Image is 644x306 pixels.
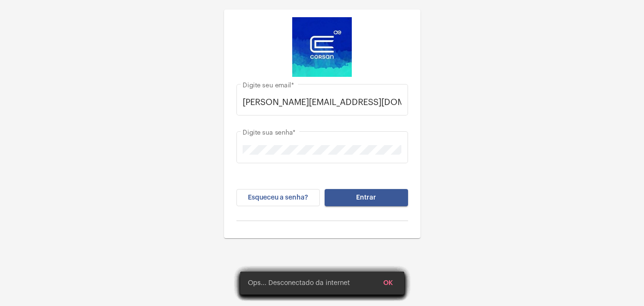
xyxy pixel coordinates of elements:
span: Entrar [356,194,376,201]
img: d4669ae0-8c07-2337-4f67-34b0df7f5ae4.jpeg [292,17,352,77]
span: Ops... Desconectado da internet [248,278,350,288]
input: Digite seu email [243,97,401,107]
button: Entrar [325,189,408,206]
span: Esqueceu a senha? [248,194,308,201]
button: Esqueceu a senha? [236,189,320,206]
span: OK [383,280,393,286]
